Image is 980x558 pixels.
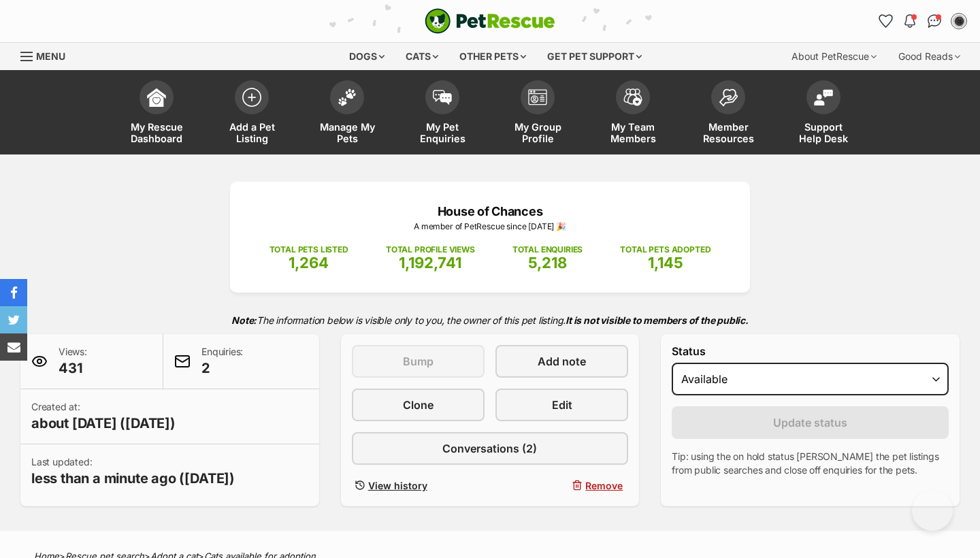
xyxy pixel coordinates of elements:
p: Enquiries: [201,345,243,378]
a: My Group Profile [490,73,585,154]
img: logo-cat-932fe2b9b8326f06289b0f2fb663e598f794de774fb13d1741a6617ecf9a85b4.svg [425,8,555,34]
button: My account [948,10,970,32]
button: Update status [672,406,949,439]
img: chat-41dd97257d64d25036548639549fe6c8038ab92f7586957e7f3b1b290dea8141.svg [928,14,942,28]
span: 5,218 [528,254,567,272]
span: My Rescue Dashboard [126,121,187,144]
span: Bump [403,353,434,370]
p: Tip: using the on hold status [PERSON_NAME] the pet listings from public searches and close off e... [672,450,949,477]
a: PetRescue [425,8,555,34]
span: Update status [773,414,847,431]
img: group-profile-icon-3fa3cf56718a62981997c0bc7e787c4b2cf8bcc04b72c1350f741eb67cf2f40e.svg [528,89,547,105]
a: Favourites [875,10,896,32]
p: A member of PetRescue since [DATE] 🎉 [250,220,730,233]
div: Cats [396,43,448,70]
span: My Group Profile [507,121,568,144]
span: Edit [552,397,572,413]
a: My Pet Enquiries [395,73,490,154]
span: My Pet Enquiries [412,121,473,144]
a: Add note [495,345,628,378]
p: TOTAL ENQUIRIES [512,244,583,256]
div: Other pets [450,43,536,70]
img: Lauren O'Grady profile pic [952,14,966,28]
span: 431 [59,359,87,378]
img: dashboard-icon-eb2f2d2d3e046f16d808141f083e7271f6b2e854fb5c12c21221c1fb7104beca.svg [147,88,166,107]
p: Created at: [31,400,176,433]
div: Get pet support [538,43,651,70]
a: Conversations (2) [352,432,629,465]
span: Menu [36,50,65,62]
a: My Rescue Dashboard [109,73,204,154]
img: notifications-46538b983faf8c2785f20acdc204bb7945ddae34d4c08c2a6579f10ce5e182be.svg [904,14,915,28]
strong: Note: [231,314,257,326]
p: TOTAL PETS ADOPTED [620,244,710,256]
span: Conversations (2) [442,440,537,457]
span: Add note [538,353,586,370]
span: Manage My Pets [316,121,378,144]
div: Dogs [340,43,394,70]
p: Last updated: [31,455,235,488]
p: House of Chances [250,202,730,220]
a: Manage My Pets [299,73,395,154]
p: TOTAL PROFILE VIEWS [386,244,475,256]
span: My Team Members [602,121,664,144]
span: 2 [201,359,243,378]
span: 1,264 [289,254,329,272]
span: less than a minute ago ([DATE]) [31,469,235,488]
img: member-resources-icon-8e73f808a243e03378d46382f2149f9095a855e16c252ad45f914b54edf8863c.svg [719,88,738,107]
a: Edit [495,389,628,421]
img: help-desk-icon-fdf02630f3aa405de69fd3d07c3f3aa587a6932b1a1747fa1d2bba05be0121f9.svg [814,89,833,105]
iframe: Help Scout Beacon - Open [912,490,953,531]
a: My Team Members [585,73,681,154]
a: Clone [352,389,485,421]
div: About PetRescue [782,43,886,70]
img: team-members-icon-5396bd8760b3fe7c0b43da4ab00e1e3bb1a5d9ba89233759b79545d2d3fc5d0d.svg [623,88,642,106]
p: TOTAL PETS LISTED [269,244,348,256]
a: Support Help Desk [776,73,871,154]
img: manage-my-pets-icon-02211641906a0b7f246fdf0571729dbe1e7629f14944591b6c1af311fb30b64b.svg [338,88,357,106]
a: View history [352,476,485,495]
button: Bump [352,345,485,378]
a: Conversations [924,10,945,32]
strong: It is not visible to members of the public. [566,314,749,326]
span: Member Resources [698,121,759,144]
span: Add a Pet Listing [221,121,282,144]
span: 1,145 [648,254,683,272]
label: Status [672,345,949,357]
button: Notifications [899,10,921,32]
span: Remove [585,478,623,493]
span: Clone [403,397,434,413]
div: Good Reads [889,43,970,70]
img: add-pet-listing-icon-0afa8454b4691262ce3f59096e99ab1cd57d4a30225e0717b998d2c9b9846f56.svg [242,88,261,107]
button: Remove [495,476,628,495]
a: Member Resources [681,73,776,154]
p: The information below is visible only to you, the owner of this pet listing. [20,306,960,334]
a: Add a Pet Listing [204,73,299,154]
img: pet-enquiries-icon-7e3ad2cf08bfb03b45e93fb7055b45f3efa6380592205ae92323e6603595dc1f.svg [433,90,452,105]
span: about [DATE] ([DATE]) [31,414,176,433]
span: View history [368,478,427,493]
span: 1,192,741 [399,254,461,272]
a: Menu [20,43,75,67]
ul: Account quick links [875,10,970,32]
p: Views: [59,345,87,378]
span: Support Help Desk [793,121,854,144]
